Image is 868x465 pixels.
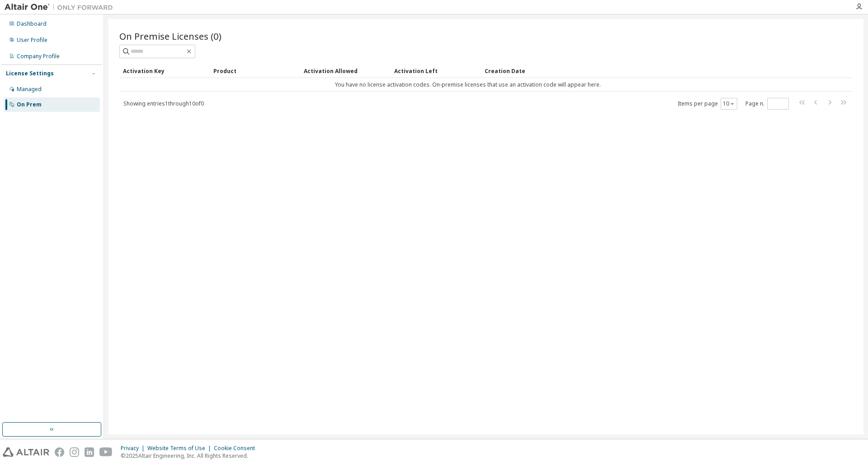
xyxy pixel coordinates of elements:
[70,447,79,457] img: instagram.svg
[394,64,477,78] div: Activation Left
[745,98,789,110] span: Page n.
[17,20,47,28] div: Dashboard
[55,447,64,457] img: facebook.svg
[17,86,42,93] div: Managed
[213,64,297,78] div: Product
[85,447,94,457] img: linkedin.svg
[121,445,147,452] div: Privacy
[99,447,113,457] img: youtube.svg
[723,100,735,107] button: 10
[304,64,387,78] div: Activation Allowed
[17,101,42,108] div: On Prem
[6,70,54,77] div: License Settings
[123,100,204,107] span: Showing entries 1 through 10 of 0
[119,78,816,92] td: You have no license activation codes. On-premise licenses that use an activation code will appear...
[119,30,222,42] span: On Premise Licenses (0)
[17,37,47,44] div: User Profile
[17,53,60,60] div: Company Profile
[5,3,118,12] img: Altair One
[214,445,260,452] div: Cookie Consent
[678,98,737,110] span: Items per page
[3,447,49,457] img: altair_logo.svg
[121,452,260,460] p: © 2025 Altair Engineering, Inc. All Rights Reserved.
[123,64,206,78] div: Activation Key
[485,64,813,78] div: Creation Date
[147,445,214,452] div: Website Terms of Use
